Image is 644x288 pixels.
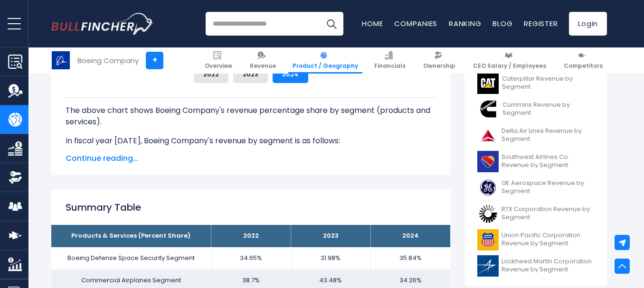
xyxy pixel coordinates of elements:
a: RTX Corporation Revenue by Segment [472,201,600,227]
span: Competitors [564,62,603,70]
a: Register [524,19,558,28]
p: The above chart shows Boeing Company's revenue percentage share by segment (products and services). [66,105,436,128]
img: BA logo [52,51,70,69]
td: 34.65% [211,247,291,269]
img: Bullfincher logo [51,13,154,35]
a: Financials [370,47,410,74]
span: Product / Geography [293,62,358,70]
a: Southwest Airlines Co. Revenue by Segment [472,149,600,175]
a: Revenue [246,47,280,74]
th: 2023 [291,225,370,247]
a: Product / Geography [288,47,362,74]
th: 2022 [211,225,291,247]
button: 2022 [194,66,228,83]
h2: Summary Table [66,200,436,214]
span: Overview [205,62,232,70]
a: Caterpillar Revenue by Segment [472,70,600,96]
span: GE Aerospace Revenue by Segment [502,179,594,195]
span: Delta Air Lines Revenue by Segment [502,127,594,143]
a: Union Pacific Corporation Revenue by Segment [472,227,600,253]
span: RTX Corporation Revenue by Segment [502,205,594,222]
span: Cummins Revenue by Segment [502,101,594,117]
img: DAL logo [477,125,499,146]
span: Continue reading... [66,153,436,164]
div: Boeing Company [77,55,139,66]
span: Revenue [250,62,276,70]
span: Caterpillar Revenue by Segment [502,75,594,91]
img: LMT logo [477,255,499,277]
img: CMI logo [477,99,500,120]
img: CAT logo [477,73,499,94]
td: 35.84% [370,247,450,269]
img: UNP logo [477,229,499,251]
span: Southwest Airlines Co. Revenue by Segment [502,153,594,169]
a: Cummins Revenue by Segment [472,96,600,122]
td: 31.98% [291,247,370,269]
a: CEO Salary / Employees [469,47,550,74]
a: Competitors [559,47,607,74]
td: Boeing Defense Space Security Segment [51,247,211,269]
th: Products & Services (Percent Share) [51,225,211,247]
a: Companies [394,19,437,28]
span: Financials [374,62,406,70]
div: The for Boeing Company is the Boeing Defense Space Security Segment, which represents 35.84% of i... [66,97,436,268]
img: RTX logo [477,203,499,224]
th: 2024 [370,225,450,247]
span: Union Pacific Corporation Revenue by Segment [502,232,594,248]
a: Login [569,12,607,36]
a: Delta Air Lines Revenue by Segment [472,122,600,149]
a: Overview [200,47,237,74]
span: CEO Salary / Employees [473,62,546,70]
p: In fiscal year [DATE], Boeing Company's revenue by segment is as follows: [66,135,436,147]
a: + [146,52,163,69]
a: Home [362,19,383,28]
img: Ownership [8,170,22,185]
span: Ownership [423,62,455,70]
button: Search [320,12,343,36]
a: Ownership [419,47,460,74]
a: Lockheed Martin Corporation Revenue by Segment [472,253,600,279]
a: Blog [492,19,512,28]
button: 2024 [273,66,308,83]
button: 2023 [233,66,268,83]
span: Lockheed Martin Corporation Revenue by Segment [502,258,594,274]
a: Go to homepage [51,13,153,35]
img: GE logo [477,177,499,198]
img: LUV logo [477,151,499,172]
a: Ranking [449,19,481,28]
a: GE Aerospace Revenue by Segment [472,175,600,201]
